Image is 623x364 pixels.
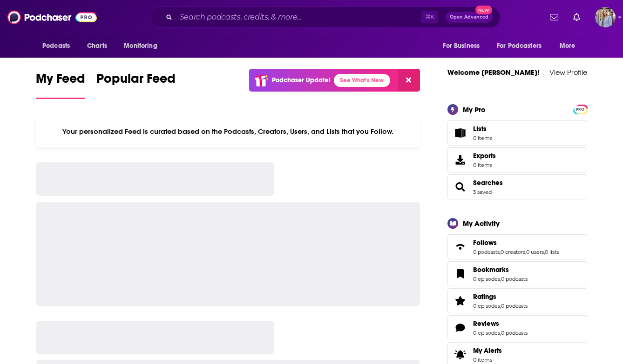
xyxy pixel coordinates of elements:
a: Reviews [473,319,528,328]
span: ⌘ K [421,11,438,23]
a: 0 episodes [473,330,500,336]
span: Bookmarks [447,261,587,286]
button: Show profile menu [595,7,616,27]
span: 0 items [473,162,496,168]
span: 0 items [473,135,492,141]
span: For Business [443,40,480,53]
span: Searches [447,174,587,199]
span: Open Advanced [450,15,488,20]
span: Monitoring [124,40,157,53]
a: Bookmarks [451,267,469,280]
span: Reviews [473,319,499,328]
span: Reviews [447,315,587,340]
span: Lists [473,125,487,133]
a: Searches [473,179,503,187]
span: Podcasts [42,40,70,53]
a: 0 podcasts [501,276,528,282]
button: open menu [117,37,169,55]
span: More [560,40,576,53]
div: My Activity [463,219,500,228]
a: 0 podcasts [501,330,528,336]
a: Ratings [473,292,528,301]
a: 0 podcasts [473,249,500,255]
a: Charts [81,37,113,55]
span: Lists [451,126,469,139]
span: , [500,249,501,255]
a: Bookmarks [473,265,528,274]
a: 3 saved [473,189,492,195]
button: open menu [553,37,587,55]
span: Lists [473,125,492,133]
a: Follows [473,238,559,247]
a: 0 episodes [473,303,500,309]
div: Search podcasts, credits, & more... [150,7,501,28]
button: open menu [36,37,82,55]
span: My Alerts [473,346,502,355]
img: User Profile [595,7,616,27]
a: Welcome [PERSON_NAME]! [447,68,540,77]
input: Search podcasts, credits, & more... [176,10,421,25]
a: Show notifications dropdown [546,9,562,25]
img: Podchaser - Follow, Share and Rate Podcasts [7,8,97,26]
span: , [500,303,501,309]
span: Follows [447,234,587,259]
span: Ratings [447,288,587,313]
span: New [475,6,492,14]
span: , [500,330,501,336]
span: My Alerts [451,348,469,361]
a: View Profile [549,68,587,77]
a: Show notifications dropdown [569,9,584,25]
span: , [525,249,526,255]
a: 0 podcasts [501,303,528,309]
span: Follows [473,238,497,247]
span: 0 items [473,357,502,363]
a: Ratings [451,294,469,307]
a: See What's New [334,74,390,87]
span: Ratings [473,292,496,301]
button: open menu [491,37,555,55]
a: Follows [451,240,469,253]
div: My Pro [463,105,486,114]
a: Searches [451,180,469,193]
p: Podchaser Update! [272,76,330,84]
span: Bookmarks [473,265,509,274]
span: Popular Feed [96,71,176,92]
a: Popular Feed [96,71,176,99]
a: 0 lists [545,249,559,255]
a: Reviews [451,321,469,334]
button: Open AdvancedNew [446,12,493,23]
span: Exports [473,152,496,160]
span: Charts [87,40,107,53]
span: Logged in as JFMuntsinger [595,7,616,27]
a: My Feed [36,71,85,99]
div: Your personalized Feed is curated based on the Podcasts, Creators, Users, and Lists that you Follow. [36,116,420,147]
a: 0 creators [501,249,525,255]
a: Lists [447,120,587,146]
button: open menu [436,37,491,55]
a: PRO [575,105,586,112]
span: PRO [575,106,586,113]
span: My Feed [36,71,85,92]
a: 0 episodes [473,276,500,282]
span: , [544,249,545,255]
span: , [500,276,501,282]
a: Exports [447,147,587,172]
a: 0 users [526,249,544,255]
span: For Podcasters [497,40,542,53]
span: Exports [451,153,469,166]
